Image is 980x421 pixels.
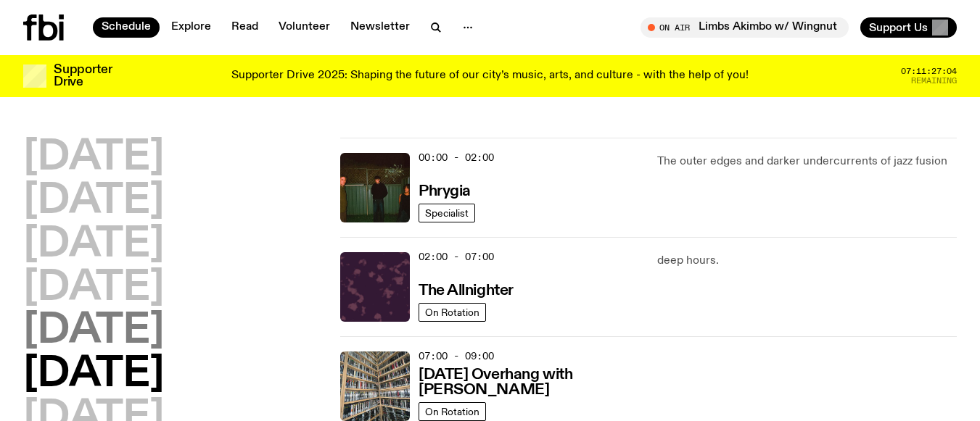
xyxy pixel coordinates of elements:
[270,17,339,38] a: Volunteer
[342,17,419,38] a: Newsletter
[419,364,640,398] a: [DATE] Overhang with [PERSON_NAME]
[419,250,494,264] span: 02:00 - 07:00
[860,17,957,38] button: Support Us
[425,406,479,417] span: On Rotation
[425,207,469,218] span: Specialist
[93,17,160,38] a: Schedule
[419,151,494,164] span: 00:00 - 02:00
[231,70,749,83] p: Supporter Drive 2025: Shaping the future of our city’s music, arts, and culture - with the help o...
[425,307,479,317] span: On Rotation
[23,138,164,178] button: [DATE]
[419,367,640,398] h3: [DATE] Overhang with [PERSON_NAME]
[901,67,957,75] span: 07:11:27:04
[419,402,486,421] a: On Rotation
[419,280,514,299] a: The Allnighter
[23,225,164,265] button: [DATE]
[54,64,112,88] h3: Supporter Drive
[419,349,494,363] span: 07:00 - 09:00
[657,252,957,270] p: deep hours.
[23,268,164,309] button: [DATE]
[340,351,410,421] img: A corner shot of the fbi music library
[23,311,164,351] button: [DATE]
[911,77,957,85] span: Remaining
[419,283,514,299] h3: The Allnighter
[419,303,486,322] a: On Rotation
[23,354,164,395] button: [DATE]
[419,184,471,199] h3: Phrygia
[340,153,410,222] img: A greeny-grainy film photo of Bela, John and Bindi at night. They are standing in a backyard on g...
[869,21,928,34] span: Support Us
[641,17,849,38] button: On AirLimbs Akimbo w/ Wingnut
[657,153,957,170] p: The outer edges and darker undercurrents of jazz fusion
[419,204,475,222] a: Specialist
[162,17,220,38] a: Explore
[23,181,164,222] button: [DATE]
[419,181,471,199] a: Phrygia
[223,17,267,38] a: Read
